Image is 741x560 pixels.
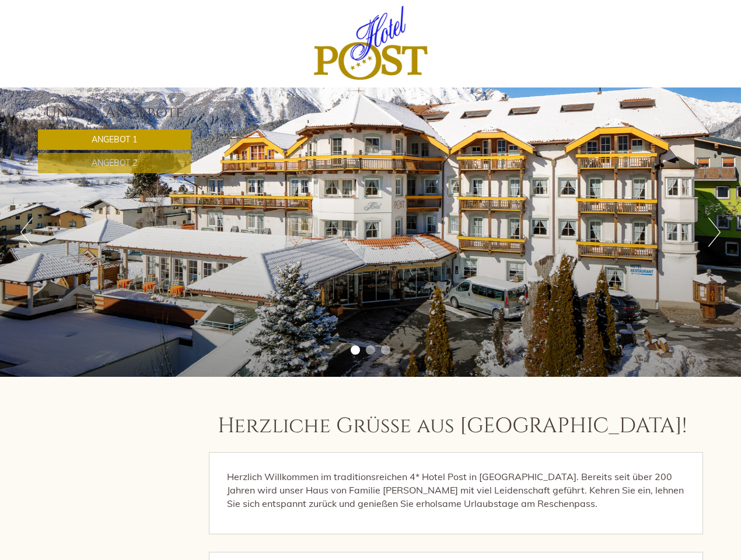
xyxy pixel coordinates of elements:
div: Unsere Angebote [38,102,191,124]
h1: Herzliche Grüße aus [GEOGRAPHIC_DATA]! [218,415,687,438]
button: Next [708,218,721,247]
span: Angebot 2 [92,157,137,168]
p: Herzlich Willkommen im traditionsreichen 4* Hotel Post in [GEOGRAPHIC_DATA]. Bereits seit über 20... [227,470,686,510]
span: Angebot 1 [92,134,137,145]
button: Previous [20,218,33,247]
